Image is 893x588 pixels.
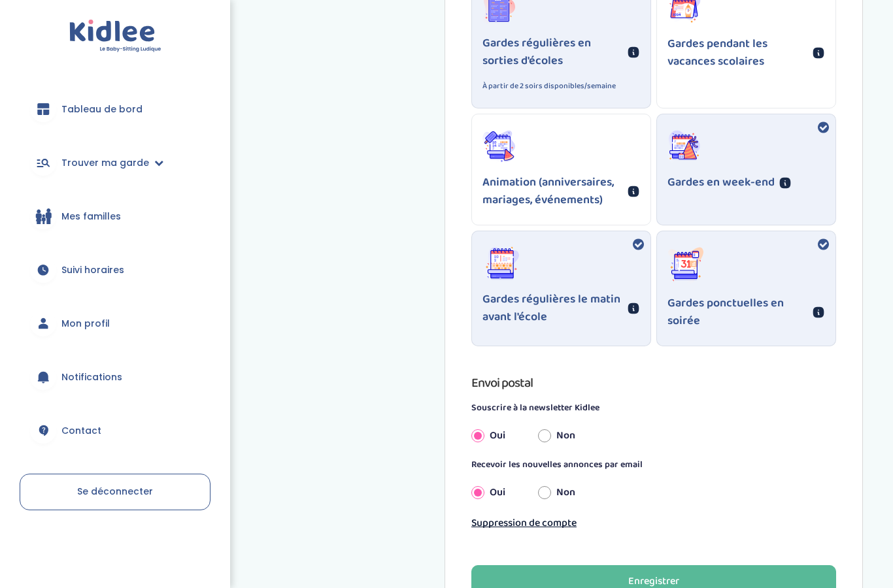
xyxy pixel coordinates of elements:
[20,474,211,510] a: Se déconnecter
[20,139,211,186] a: Trouver ma garde
[482,80,616,92] font: À partir de 2 soirs disponibles/semaine
[471,400,599,415] font: Souscrire à la newsletter Kidlee
[556,427,575,444] font: Non
[482,173,614,209] font: Animation (anniversaires, mariages, événements)
[20,246,211,293] a: Suivi horaires
[69,20,161,53] img: logo.svg
[482,290,620,326] font: Gardes régulières le matin avant l'école
[77,485,153,498] font: Se déconnecter
[20,86,211,133] a: Tableau de bord
[20,300,211,347] a: Mon profil
[20,407,211,454] a: Contact
[471,515,836,531] button: Suppression de compte
[471,457,643,472] font: Recevoir les nouvelles annonces par email
[471,372,533,393] font: Envoi postal
[471,515,577,531] font: Suppression de compte
[667,294,784,330] font: Gardes ponctuelles en soirée
[61,263,124,276] font: Suivi horaires
[482,34,591,70] font: Gardes régulières en sorties d'écoles
[20,193,211,240] a: Mes familles
[490,427,505,444] font: Oui
[61,156,149,169] font: Trouver ma garde
[667,35,767,71] font: Gardes pendant les vacances scolaires
[556,484,575,500] font: Non
[61,424,101,437] font: Contact
[667,173,775,191] font: Gardes en week-end
[61,103,143,116] font: Tableau de bord
[490,484,505,500] font: Oui
[61,317,110,330] font: Mon profil
[61,370,122,384] font: Notifications
[20,353,211,400] a: Notifications
[61,210,121,223] font: Mes familles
